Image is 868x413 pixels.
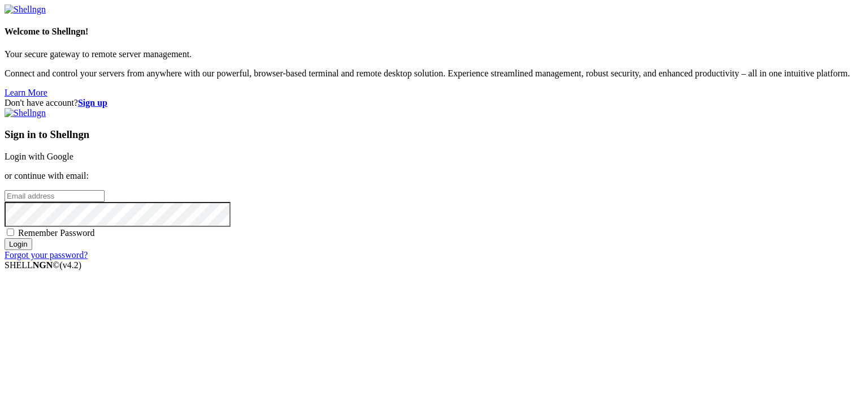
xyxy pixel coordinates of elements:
[5,171,863,181] p: or continue with email:
[5,238,32,250] input: Login
[5,68,863,79] p: Connect and control your servers from anywhere with our powerful, browser-based terminal and remo...
[5,152,73,161] a: Login with Google
[5,98,863,108] div: Don't have account?
[5,5,46,15] img: Shellngn
[18,228,95,238] span: Remember Password
[5,108,46,118] img: Shellngn
[5,88,47,97] a: Learn More
[5,27,863,37] h4: Welcome to Shellngn!
[7,229,14,236] input: Remember Password
[5,190,105,202] input: Email address
[78,98,107,107] a: Sign up
[5,49,863,59] p: Your secure gateway to remote server management.
[60,260,82,270] span: 4.2.0
[5,260,81,270] span: SHELL ©
[5,128,863,141] h3: Sign in to Shellngn
[33,260,53,270] b: NGN
[5,250,88,260] a: Forgot your password?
